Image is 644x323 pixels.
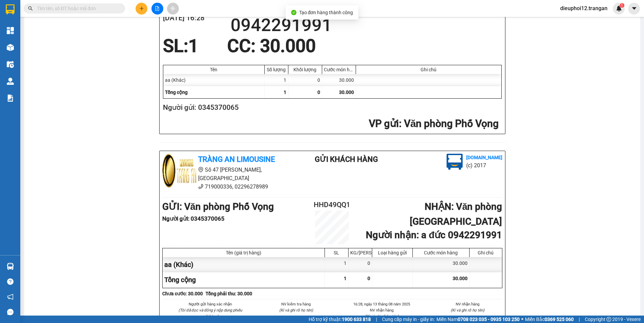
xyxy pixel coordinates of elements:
span: message [7,309,14,315]
li: 719000336, 02296278989 [162,182,288,191]
div: 0 [349,257,372,272]
i: (Tôi đã đọc và đồng ý nộp dung phiếu gửi hàng) [178,308,242,319]
span: Tổng cộng [164,276,196,284]
span: search [28,6,33,11]
img: icon-new-feature [616,5,622,11]
b: Tràng An Limousine [198,155,275,164]
button: file-add [151,3,163,15]
i: (Kí và ghi rõ họ tên) [365,314,399,319]
button: caret-down [628,3,640,15]
li: (c) 2017 [466,161,502,170]
span: dieuphoi12.trangan [555,4,613,13]
div: SL [327,250,347,255]
li: NV kiểm tra hàng [261,301,331,307]
span: caret-down [631,5,637,11]
i: (Kí và ghi rõ họ tên) [451,308,484,313]
span: Cung cấp máy in - giấy in: [382,316,435,323]
span: environment [198,167,204,172]
span: 1 [284,90,286,95]
span: Miền Bắc [525,316,574,323]
span: 1 [188,35,198,56]
img: warehouse-icon [7,61,14,68]
div: 30.000 [413,257,470,272]
li: Người gửi hàng xác nhận [176,301,245,307]
h2: HHD49QQ1 [304,199,361,210]
span: Tổng cộng [165,90,188,95]
img: solution-icon [7,95,14,102]
div: Số lượng [266,67,286,72]
img: logo.jpg [447,154,463,170]
span: Tạo đơn hàng thành công [299,10,353,15]
b: GỬI : Văn phòng Phố Vọng [162,201,274,212]
div: Cước món hàng [324,67,354,72]
li: NV nhận hàng [347,307,417,313]
img: warehouse-icon [7,44,14,51]
span: plus [139,6,144,11]
span: notification [7,294,14,300]
span: file-add [155,6,160,11]
div: Ghi chú [471,250,500,255]
span: phone [198,184,204,189]
b: Chưa cước : 30.000 [162,291,203,296]
div: KG/[PERSON_NAME] [350,250,370,255]
img: warehouse-icon [7,263,14,270]
div: 1 [325,257,349,272]
span: Miền Nam [436,316,520,323]
h2: : Văn phòng Phố Vọng [163,117,499,131]
strong: 0708 023 035 - 0935 103 250 [458,317,520,322]
b: Gửi khách hàng [315,155,378,164]
div: 0 [288,74,322,86]
div: CC : 30.000 [223,36,320,56]
span: | [579,316,580,323]
button: aim [167,3,179,15]
li: 16:28, ngày 13 tháng 08 năm 2025 [347,301,417,307]
b: Người gửi : 0345370065 [162,215,224,222]
b: Tổng phải thu: 30.000 [206,291,252,296]
span: SL: [163,35,188,56]
span: 0 [317,90,320,95]
i: (Kí và ghi rõ họ tên) [279,308,313,313]
span: 1 [344,276,347,281]
h2: Người gửi: 0345370065 [163,102,499,113]
div: Khối lượng [290,67,320,72]
span: aim [170,6,175,11]
img: warehouse-icon [7,78,14,85]
strong: 1900 633 818 [342,317,371,322]
span: check-circle [291,10,296,15]
div: Tên (giá trị hàng) [164,250,323,255]
div: aa (Khác) [163,257,325,272]
b: Người nhận : a đức 0942291991 [366,229,502,241]
h2: 0942291991 [231,15,502,36]
div: aa (Khác) [163,74,265,86]
div: Ghi chú [358,67,500,72]
img: dashboard-icon [7,27,14,34]
span: 30.000 [339,90,354,95]
span: | [376,316,377,323]
span: copyright [606,317,611,322]
span: question-circle [7,278,14,285]
div: Tên [165,67,263,72]
span: 1 [621,3,623,8]
b: NHẬN : Văn phòng [GEOGRAPHIC_DATA] [410,201,502,227]
div: Cước món hàng [414,250,468,255]
div: 1 [265,74,288,86]
span: 0 [367,276,370,281]
li: Số 47 [PERSON_NAME], [GEOGRAPHIC_DATA] [162,166,288,182]
img: logo.jpg [162,154,196,188]
sup: 1 [620,3,624,8]
b: [DOMAIN_NAME] [466,155,502,160]
span: ⚪️ [521,318,523,321]
button: plus [136,3,147,15]
span: 30.000 [453,276,468,281]
h2: [DATE] 16:28 [163,13,214,24]
div: Loại hàng gửi [374,250,411,255]
strong: 0369 525 060 [545,317,574,322]
span: VP gửi [369,118,399,129]
img: logo-vxr [6,4,15,15]
div: 30.000 [322,74,356,86]
input: Tìm tên, số ĐT hoặc mã đơn [37,5,117,12]
span: Hỗ trợ kỹ thuật: [309,316,371,323]
li: NV nhận hàng [433,301,502,307]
